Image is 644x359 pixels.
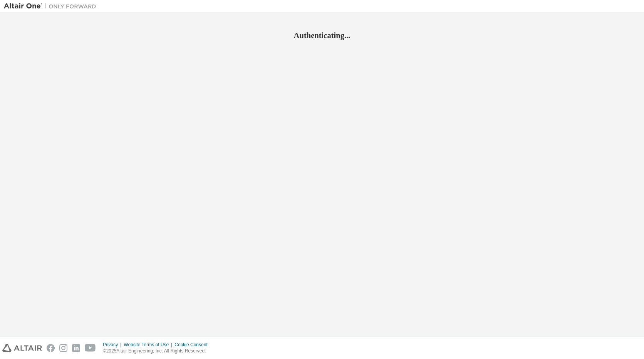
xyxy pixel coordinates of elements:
div: Privacy [103,342,124,348]
img: altair_logo.svg [2,344,42,352]
img: instagram.svg [59,344,67,352]
p: © 2025 Altair Engineering, Inc. All Rights Reserved. [103,348,212,354]
div: Cookie Consent [174,342,212,348]
img: Altair One [4,2,100,10]
img: linkedin.svg [72,344,80,352]
img: youtube.svg [85,344,96,352]
img: facebook.svg [47,344,55,352]
div: Website Terms of Use [124,342,174,348]
h2: Authenticating... [4,30,640,40]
